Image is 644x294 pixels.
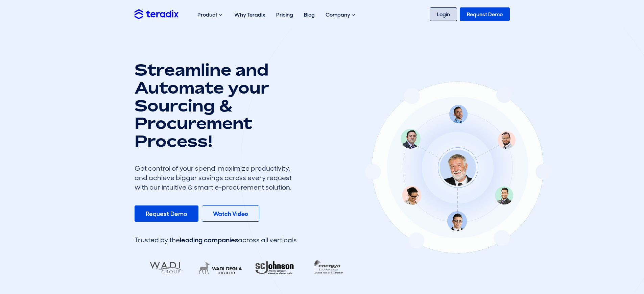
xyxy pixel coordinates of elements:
a: Watch Video [202,205,259,222]
div: Trusted by the across all verticals [135,235,297,245]
iframe: Chatbot [599,249,635,285]
a: Login [430,7,457,21]
a: Blog [299,4,320,25]
b: Watch Video [213,210,248,218]
a: Why Teradix [229,4,271,25]
img: RA [246,257,301,279]
a: Pricing [271,4,299,25]
h1: Streamline and Automate your Sourcing & Procurement Process! [135,61,297,150]
div: Get control of your spend, maximize productivity, and achieve bigger savings across every request... [135,164,297,192]
a: Request Demo [460,7,510,21]
div: Company [320,4,362,26]
div: Product [192,4,229,26]
img: Teradix logo [135,9,178,19]
a: Request Demo [135,205,198,222]
span: leading companies [180,236,238,244]
img: LifeMakers [192,257,247,279]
